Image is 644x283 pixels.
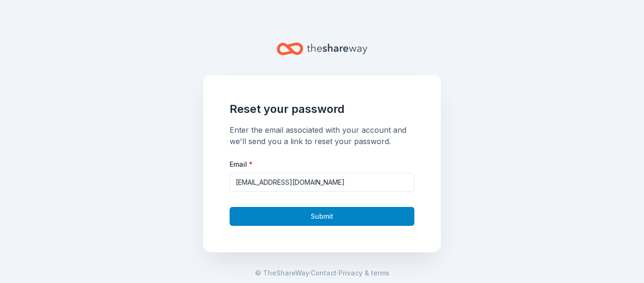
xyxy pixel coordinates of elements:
button: Submit [230,207,414,226]
span: © TheShareWay [255,269,309,277]
a: Privacy & terms [339,267,389,279]
div: Enter the email associated with your account and we'll send you a link to reset your password. [230,124,414,147]
a: Home [277,38,367,60]
span: · · [255,267,389,279]
a: Contact [311,267,337,279]
h1: Reset your password [230,102,414,117]
label: Email [230,160,253,169]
